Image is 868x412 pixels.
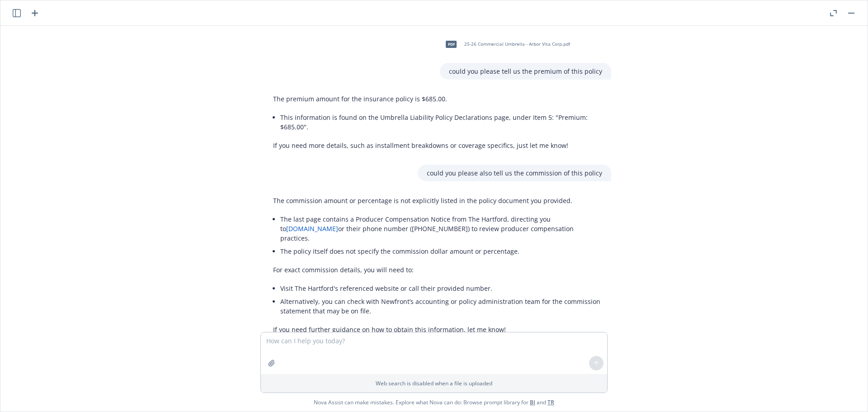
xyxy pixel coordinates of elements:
[273,94,602,104] p: The premium amount for the insurance policy is $685.00.
[440,33,572,56] div: pdf25-26 Commercial Umbrella - Arbor Vita Corp.pdf
[273,196,602,205] p: The commission amount or percentage is not explicitly listed in the policy document you provided.
[280,295,602,317] li: Alternatively, you can check with Newfront’s accounting or policy administration team for the com...
[273,141,602,150] p: If you need more details, such as installment breakdowns or coverage specifics, just let me know!
[273,265,602,275] p: For exact commission details, you will need to:
[464,41,570,47] span: 25-26 Commercial Umbrella - Arbor Vita Corp.pdf
[446,41,457,47] span: pdf
[266,379,602,387] p: Web search is disabled when a file is uploaded
[449,66,602,76] p: could you please tell us the premium of this policy
[280,213,602,245] li: The last page contains a Producer Compensation Notice from The Hartford, directing you to or thei...
[280,111,602,133] li: This information is found on the Umbrella Liability Policy Declarations page, under Item 5: "Prem...
[314,393,554,412] span: Nova Assist can make mistakes. Explore what Nova can do: Browse prompt library for and
[286,224,338,233] a: [DOMAIN_NAME]
[530,398,535,406] a: BI
[273,325,602,334] p: If you need further guidance on how to obtain this information, let me know!
[280,282,602,295] li: Visit The Hartford's referenced website or call their provided number.
[280,245,602,258] li: The policy itself does not specify the commission dollar amount or percentage.
[547,398,554,406] a: TR
[427,168,602,178] p: could you please also tell us the commission of this policy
